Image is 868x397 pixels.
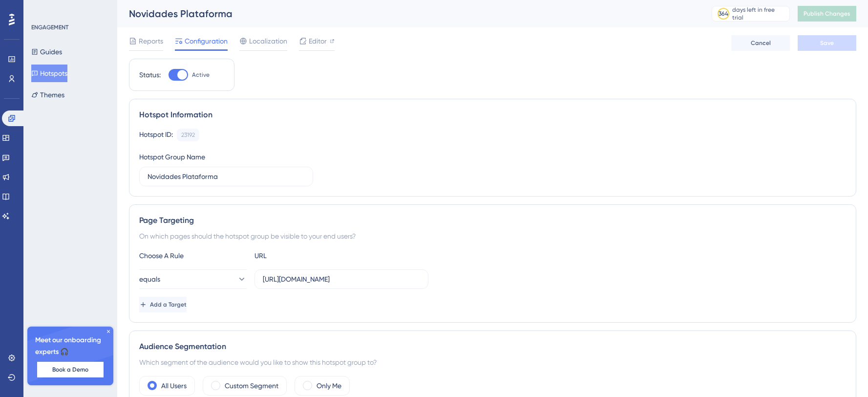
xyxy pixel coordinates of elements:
div: 23192 [181,131,195,139]
span: Reports [139,35,163,47]
span: equals [139,273,160,285]
div: days left in free trial [732,6,786,22]
button: Publish Changes [798,6,856,22]
span: Configuration [185,35,228,47]
div: Which segment of the audience would you like to show this hotspot group to? [139,356,846,368]
div: Audience Segmentation [139,341,846,353]
span: Localization [249,35,287,47]
div: Choose A Rule [139,250,247,262]
input: Type your Hotspot Group Name here [148,171,305,182]
div: Hotspot Group Name [139,151,205,163]
button: Guides [31,43,62,61]
label: Custom Segment [225,380,278,392]
button: Book a Demo [37,362,104,377]
button: Add a Target [139,297,187,312]
span: Publish Changes [804,10,850,18]
button: Themes [31,86,64,104]
div: Hotspot Information [139,109,846,121]
label: All Users [161,380,187,392]
span: Editor [309,35,327,47]
div: Page Targeting [139,215,846,226]
span: Book a Demo [52,366,88,374]
div: On which pages should the hotspot group be visible to your end users? [139,230,846,242]
button: equals [139,269,247,289]
button: Cancel [731,35,790,51]
span: Add a Target [150,301,187,309]
div: 364 [719,10,728,18]
div: Status: [139,69,161,81]
span: Meet our onboarding experts 🎧 [35,334,106,358]
label: Only Me [317,380,341,392]
button: Save [798,35,856,51]
span: Save [820,39,834,47]
div: URL [254,250,362,262]
span: Cancel [751,39,771,47]
button: Hotspots [31,65,67,82]
div: Novidades Plataforma [129,7,687,21]
input: yourwebsite.com/path [263,274,420,285]
span: Active [192,71,210,79]
div: ENGAGEMENT [31,23,68,31]
div: Hotspot ID: [139,129,173,141]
